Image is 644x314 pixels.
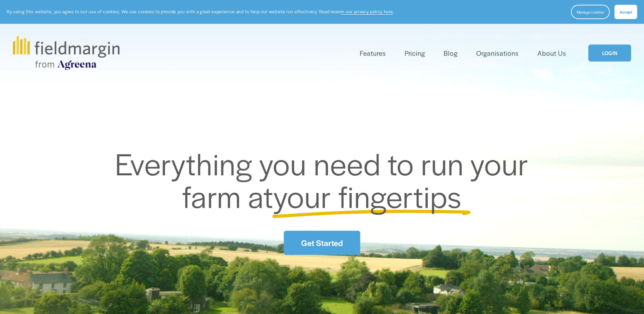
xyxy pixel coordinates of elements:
[273,174,462,217] span: your fingertips
[405,48,425,59] a: Pricing
[620,9,632,15] span: Accept
[341,8,393,15] a: in our privacy policy here
[7,8,394,15] p: By using this website, you agree to our use of cookies. We use cookies to provide you with a grea...
[360,48,386,59] a: folder dropdown
[571,5,610,19] button: Manage cookies
[115,142,536,217] span: Everything you need to run your farm at
[537,48,566,59] a: About Us
[13,36,119,70] img: fieldmargin.com
[360,48,386,58] span: Features
[476,48,519,59] a: Organisations
[588,45,631,62] a: LOGIN
[614,5,637,19] button: Accept
[444,48,458,59] a: Blog
[284,231,360,255] a: Get Started
[577,9,604,15] span: Manage cookies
